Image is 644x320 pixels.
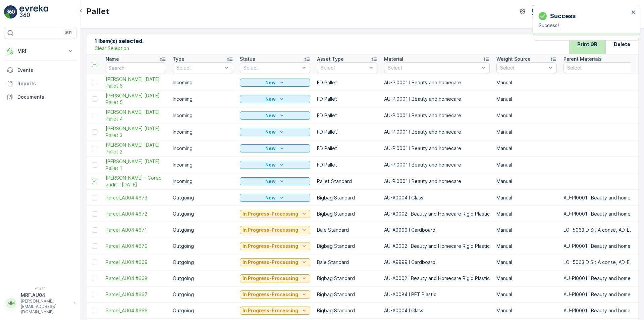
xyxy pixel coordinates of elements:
p: Bigbag Standard [317,275,377,282]
p: Manual [496,162,557,168]
p: Success [550,11,576,21]
p: In Progress-Processing [243,307,298,314]
p: 1 Item(s) selected. [95,37,144,45]
p: FD Pallet [317,96,377,102]
p: Status [240,56,255,62]
p: Incoming [173,145,233,152]
a: Parcel_AU04 #672 [106,211,166,217]
p: Manual [496,275,557,282]
p: Success! [539,22,629,29]
p: Bale Standard [317,227,377,233]
div: Toggle Row Selected [92,96,97,102]
span: [PERSON_NAME] [DATE] Pallet 6 [106,76,166,89]
button: New [240,111,310,120]
a: Parcel_AU04 #667 [106,291,166,298]
div: MM [6,298,16,309]
p: AU-A9999 I Cardboard [384,259,490,266]
p: Incoming [173,96,233,102]
button: close [631,9,636,16]
p: FD Pallet [317,79,377,86]
button: New [240,128,310,136]
div: Toggle Row Selected [92,195,97,200]
p: New [265,129,276,135]
div: Toggle Row Selected [92,227,97,233]
button: In Progress-Processing [240,258,310,266]
span: v 1.51.1 [4,286,76,290]
p: Bigbag Standard [317,243,377,249]
p: New [265,112,276,119]
div: Toggle Row Selected [92,308,97,313]
p: In Progress-Processing [243,291,298,298]
p: Name [106,56,119,62]
button: New [240,144,310,152]
div: Toggle Row Selected [92,162,97,168]
p: Manual [496,227,557,233]
button: In Progress-Processing [240,307,310,315]
p: Bigbag Standard [317,291,377,298]
p: Incoming [173,162,233,168]
p: Manual [496,145,557,152]
button: In Progress-Processing [240,242,310,250]
p: Manual [496,307,557,314]
a: Parcel_AU04 #671 [106,227,166,233]
p: Outgoing [173,211,233,217]
p: FD Pallet [317,129,377,135]
p: AU-PI0001 I Beauty and homecare [384,145,490,152]
p: Documents [17,94,74,100]
a: Parcel_AU04 #670 [106,243,166,249]
button: In Progress-Processing [240,226,310,234]
a: Events [4,63,76,77]
p: Reports [17,80,74,87]
p: AU-PI0001 I Beauty and homecare [384,129,490,135]
button: New [240,177,310,185]
a: Parcel_AU04 #673 [106,194,166,201]
img: terracycle_logo.png [532,8,543,15]
p: New [265,96,276,102]
a: FD Mecca 01/10/2025 Pallet 6 [106,76,166,89]
button: New [240,194,310,202]
p: MRF.AU04 [21,292,70,299]
a: FD Mecca 01/10/2025 Pallet 4 [106,109,166,122]
p: Manual [496,112,557,119]
p: Select [176,64,223,71]
p: AU-A0002 I Beauty and Homecare Rigid Plastic [384,211,490,217]
p: New [265,79,276,86]
p: AU-PI0001 I Beauty and homecare [384,112,490,119]
p: Outgoing [173,291,233,298]
span: [PERSON_NAME] [DATE] Pallet 2 [106,142,166,155]
p: AU-A0084 I PET Plastic [384,291,490,298]
p: In Progress-Processing [243,259,298,266]
a: Reports [4,77,76,90]
p: Material [384,56,403,62]
p: Select [244,64,300,71]
button: New [240,161,310,169]
a: FD Mecca 01/10/2025 Pallet 3 [106,125,166,139]
p: Manual [496,79,557,86]
p: Outgoing [173,275,233,282]
p: New [265,194,276,201]
p: Manual [496,129,557,135]
a: FD Mecca 01/10/2025 Pallet 5 [106,92,166,106]
p: AU-A0004 I Glass [384,194,490,201]
div: Toggle Row Selected [92,292,97,297]
p: AU-A9999 I Cardboard [384,227,490,233]
p: Incoming [173,178,233,185]
button: MRF [4,44,76,58]
p: Manual [496,194,557,201]
p: Select [500,64,546,71]
p: In Progress-Processing [243,243,298,249]
p: MRF [17,48,63,54]
div: Toggle Row Selected [92,146,97,151]
div: Toggle Row Selected [92,243,97,249]
p: New [265,178,276,185]
p: Manual [496,291,557,298]
p: Parent Materials [563,56,602,62]
p: In Progress-Processing [243,275,298,282]
p: Manual [496,96,557,102]
button: In Progress-Processing [240,290,310,299]
p: Print QR [577,41,597,48]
